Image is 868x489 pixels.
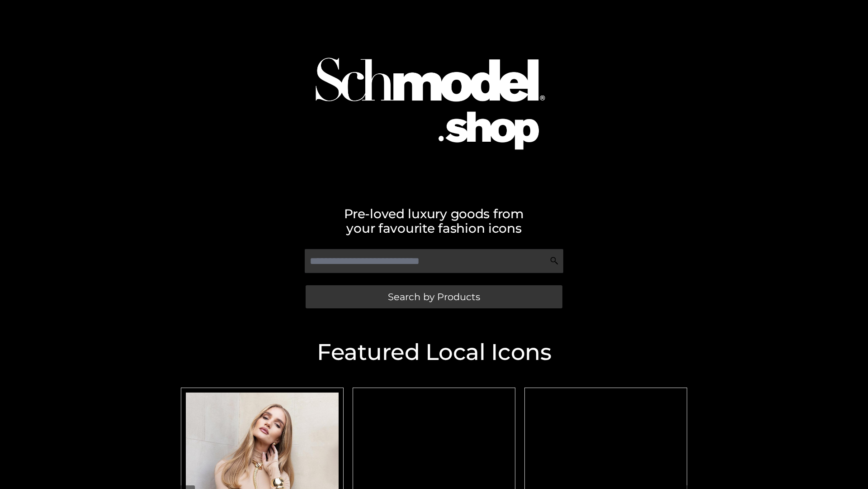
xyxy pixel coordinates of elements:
h2: Featured Local Icons​ [176,341,692,364]
span: Search by Products [388,292,480,302]
a: Search by Products [306,285,562,308]
h2: Pre-loved luxury goods from your favourite fashion icons [176,206,692,235]
img: Search Icon [550,256,559,265]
